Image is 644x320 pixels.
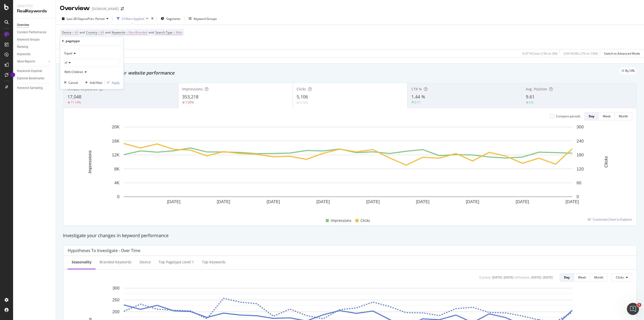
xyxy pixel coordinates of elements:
text: 120 [577,167,584,171]
div: 11.14% [71,100,81,104]
button: Add filter [83,80,103,85]
div: Compare periods [556,114,580,118]
a: Explorer Bookmarks [17,76,52,81]
span: 5 [637,303,641,307]
div: Week [578,275,586,279]
div: Keyword Groups [194,17,217,21]
text: [DATE] [267,199,280,204]
text: [DATE] [167,199,181,204]
span: 353,218 [182,94,198,100]
div: Month [594,275,603,279]
svg: A chart. [68,124,628,212]
div: Keywords Explorer [17,68,42,74]
text: [DATE] [316,199,330,204]
span: Clicks [297,87,306,91]
text: 0 [117,194,119,199]
div: Apply [112,81,119,85]
span: All [75,29,78,36]
button: Week [574,273,590,281]
div: times [150,16,154,21]
span: 17,048 [67,94,81,100]
text: 300 [577,125,584,129]
div: Switch to Advanced Mode [604,51,640,56]
div: 0.11 [415,100,421,104]
span: sf [65,60,67,65]
div: pagetype [66,39,80,43]
span: Non-Branded [129,29,147,36]
div: Investigate your changes in keyword performance [63,232,637,239]
div: Keyword Sampling [17,85,43,91]
text: [DATE] [466,199,479,204]
div: Analytics [17,4,52,8]
span: Web [176,29,182,36]
text: 180 [577,153,584,157]
span: Impressions [331,218,351,224]
div: Cancel [68,81,78,85]
div: Day [564,275,570,279]
button: Segments [159,15,182,23]
span: vs Prev. Period [85,17,104,21]
span: and [149,30,154,34]
div: 0.76% [300,100,308,105]
div: Ranking [17,44,28,50]
span: Device [62,30,71,34]
button: Clicks [612,273,632,281]
div: Hypotheses to Investigate - Over Time [68,248,140,253]
span: By URL [625,69,635,72]
span: = [126,30,128,34]
span: Avg. Position [526,87,547,91]
div: 7.09% [185,100,194,104]
div: RealKeywords [17,8,52,14]
button: 3 Filters Applied [115,15,150,23]
div: vs Previous : [514,275,530,279]
text: 300 [112,286,119,291]
a: Ranking [17,44,52,50]
button: Apply [105,80,119,85]
text: [DATE] [416,199,430,204]
div: Top Keywords [202,260,226,265]
text: [DATE] [516,199,529,204]
span: Keywords [112,30,125,34]
div: [DATE] - [DATE] [492,275,513,279]
span: With Children [64,70,83,74]
div: Explorer Bookmarks [17,76,44,81]
span: CTR % [411,87,422,91]
div: 3 Filters Applied [122,17,144,21]
button: Week [599,112,615,120]
div: Day [589,114,594,118]
div: Top pagetype Level 1 [159,260,194,265]
text: [DATE] [366,199,380,204]
span: All [100,29,104,36]
iframe: Intercom live chat [627,303,639,315]
span: = [72,30,74,34]
div: Content Performance [17,30,46,35]
div: Overview [60,4,90,13]
a: Keyword Sampling [17,85,52,91]
text: Impressions [88,150,92,173]
div: arrow-right-arrow-left [121,7,124,11]
button: Keyword Groups [187,15,219,23]
span: Customize Chart in Explorer [593,217,632,222]
text: 60 [577,181,581,185]
span: 5,106 [297,94,308,100]
a: Content Performance [17,30,52,35]
text: 4K [114,181,119,185]
div: Month [619,114,628,118]
span: and [105,30,110,34]
a: Keywords Explorer [17,68,52,74]
text: [DATE] [217,199,230,204]
div: Branded Keywords [100,260,132,265]
div: Current: [479,275,491,279]
text: 8K [114,167,119,171]
div: [DATE] - [DATE] [531,275,553,279]
text: 240 [577,139,584,144]
div: [DOMAIN_NAME] [92,6,119,11]
text: [DATE] [566,199,579,204]
a: Keyword Groups [17,37,52,42]
img: Equal [297,102,299,103]
div: 0.6 [529,100,533,104]
div: 0.04 % URLs ( 7K on 15M ) [564,51,598,56]
span: and [79,30,85,34]
text: 16K [112,139,120,144]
